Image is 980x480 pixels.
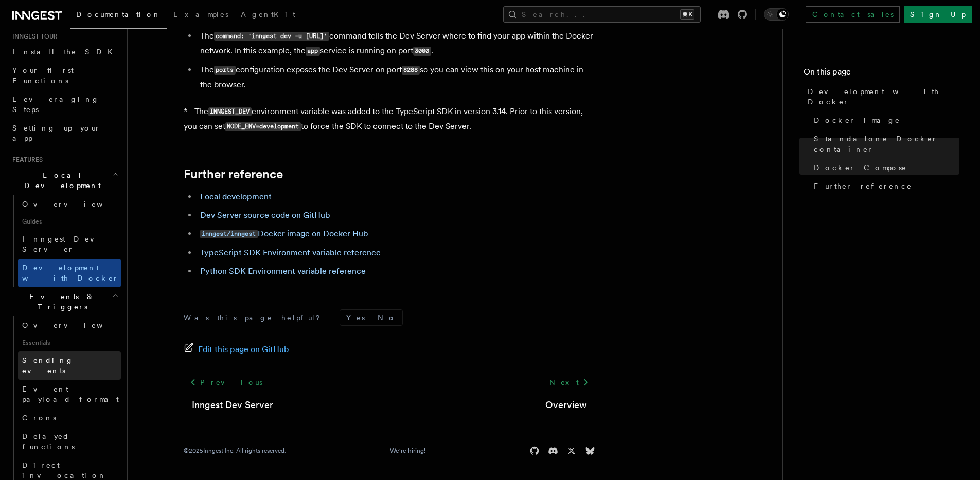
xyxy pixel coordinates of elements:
[18,351,121,380] a: Sending events
[70,3,167,29] a: Documentation
[12,48,119,56] span: Install the SDK
[184,342,289,357] a: Edit this page on GitHub
[12,124,101,142] span: Setting up your app
[22,461,106,479] span: Direct invocation
[22,385,119,403] span: Event payload format
[810,177,959,195] a: Further reference
[22,356,74,375] span: Sending events
[200,192,272,201] a: Local development
[18,230,121,259] a: Inngest Dev Server
[814,162,907,173] span: Docker Compose
[340,310,371,325] button: Yes
[235,3,301,28] a: AgentKit
[402,66,420,75] code: 8288
[814,181,912,191] span: Further reference
[804,66,959,82] h4: On this page
[8,195,121,287] div: Local Development
[22,432,75,451] span: Delayed functions
[192,398,273,412] a: Inngest Dev Server
[18,195,121,213] a: Overview
[371,310,402,325] button: No
[12,66,74,85] span: Your first Functions
[814,134,959,154] span: Standalone Docker container
[18,213,121,230] span: Guides
[810,158,959,177] a: Docker Compose
[18,259,121,287] a: Development with Docker
[8,287,121,316] button: Events & Triggers
[503,6,701,23] button: Search...⌘K
[184,447,286,455] div: © 2025 Inngest Inc. All rights reserved.
[680,9,694,20] kbd: ⌘K
[18,409,121,427] a: Crons
[306,47,320,56] code: app
[22,200,128,208] span: Overview
[12,95,99,114] span: Leveraging Steps
[810,130,959,158] a: Standalone Docker container
[806,6,900,23] a: Contact sales
[808,86,959,107] span: Development with Docker
[225,122,301,131] code: NODE_ENV=development
[241,10,295,19] span: AgentKit
[214,32,329,41] code: command: 'inngest dev -u [URL]'
[18,335,121,351] span: Essentials
[18,380,121,409] a: Event payload format
[208,107,252,116] code: INNGEST_DEV
[22,235,110,253] span: Inngest Dev Server
[198,342,289,357] span: Edit this page on GitHub
[8,61,121,90] a: Your first Functions
[413,47,431,56] code: 3000
[22,264,119,282] span: Development with Docker
[200,229,368,238] a: inngest/inngestDocker image on Docker Hub
[22,414,56,422] span: Crons
[8,90,121,119] a: Leveraging Steps
[8,170,112,191] span: Local Development
[390,447,425,455] a: We're hiring!
[543,373,595,392] a: Next
[545,398,587,412] a: Overview
[184,373,269,392] a: Previous
[804,82,959,111] a: Development with Docker
[173,10,228,19] span: Examples
[8,156,43,164] span: Features
[22,321,128,329] span: Overview
[810,111,959,130] a: Docker image
[184,167,283,181] a: Further reference
[184,312,327,323] p: Was this page helpful?
[200,266,366,276] a: Python SDK Environment variable reference
[8,32,58,41] span: Inngest tour
[197,63,595,92] li: The configuration exposes the Dev Server on port so you can view this on your host machine in the...
[200,210,330,220] a: Dev Server source code on GitHub
[18,316,121,335] a: Overview
[8,166,121,195] button: Local Development
[184,104,595,134] p: * - The environment variable was added to the TypeScript SDK in version 3.14. Prior to this versi...
[8,43,121,61] a: Install the SDK
[200,248,381,257] a: TypeScript SDK Environment variable reference
[8,291,112,312] span: Events & Triggers
[200,230,258,238] code: inngest/inngest
[8,119,121,147] a: Setting up your app
[18,427,121,456] a: Delayed functions
[197,29,595,59] li: The command tells the Dev Server where to find your app within the Docker network. In this exampl...
[76,10,161,19] span: Documentation
[814,115,900,125] span: Docker image
[904,6,972,23] a: Sign Up
[167,3,235,28] a: Examples
[214,66,236,75] code: ports
[764,8,789,21] button: Toggle dark mode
